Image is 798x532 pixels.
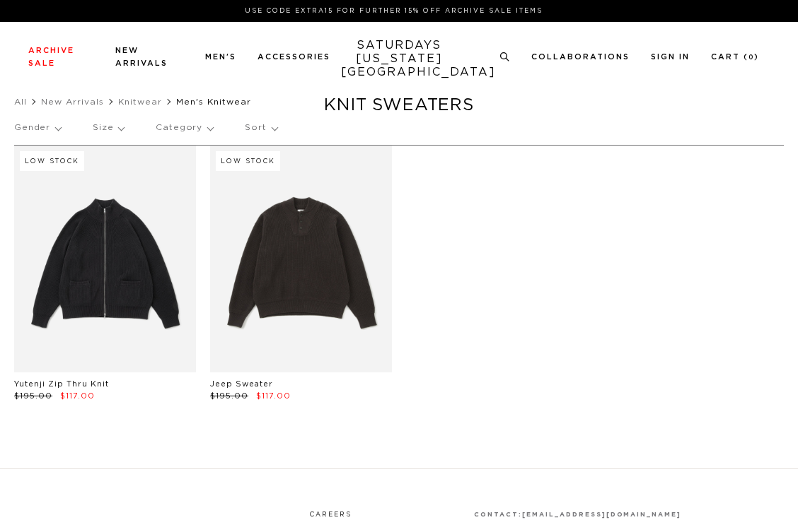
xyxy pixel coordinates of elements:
[258,53,330,61] a: Accessories
[20,151,84,171] div: Low Stock
[60,392,95,400] span: $117.00
[14,97,27,106] a: All
[176,97,251,106] span: Men's Knitwear
[210,392,248,400] span: $195.00
[245,112,277,144] p: Sort
[14,392,52,400] span: $195.00
[28,47,74,67] a: Archive Sale
[310,512,352,518] a: Careers
[118,97,162,106] a: Knitwear
[216,151,280,171] div: Low Stock
[748,54,754,61] small: 0
[531,53,630,61] a: Collaborations
[341,39,458,79] a: SATURDAYS[US_STATE][GEOGRAPHIC_DATA]
[115,47,168,67] a: New Arrivals
[651,53,690,61] a: Sign In
[256,392,291,400] span: $117.00
[210,380,273,388] a: Jeep Sweater
[522,512,681,518] a: [EMAIL_ADDRESS][DOMAIN_NAME]
[34,6,753,16] p: Use Code EXTRA15 for Further 15% Off Archive Sale Items
[14,112,61,144] p: Gender
[474,512,522,518] strong: contact:
[711,53,759,61] a: Cart (0)
[41,97,104,106] a: New Arrivals
[93,112,124,144] p: Size
[205,53,236,61] a: Men's
[156,112,213,144] p: Category
[14,380,109,388] a: Yutenji Zip Thru Knit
